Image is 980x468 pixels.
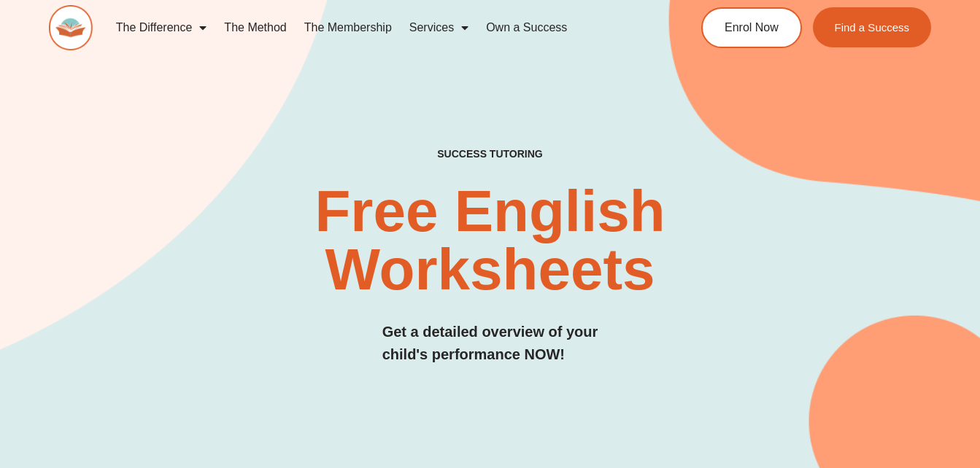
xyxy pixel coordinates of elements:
[701,7,802,48] a: Enrol Now
[477,11,576,44] a: Own a Success
[296,11,401,44] a: The Membership
[812,7,931,47] a: Find a Success
[725,22,779,34] span: Enrol Now
[360,148,621,160] h4: SUCCESS TUTORING​
[834,22,909,33] span: Find a Success
[382,321,598,366] h3: Get a detailed overview of your child's performance NOW!
[199,182,782,299] h2: Free English Worksheets​
[107,11,651,44] nav: Menu
[215,11,295,44] a: The Method
[107,11,216,44] a: The Difference
[401,11,477,44] a: Services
